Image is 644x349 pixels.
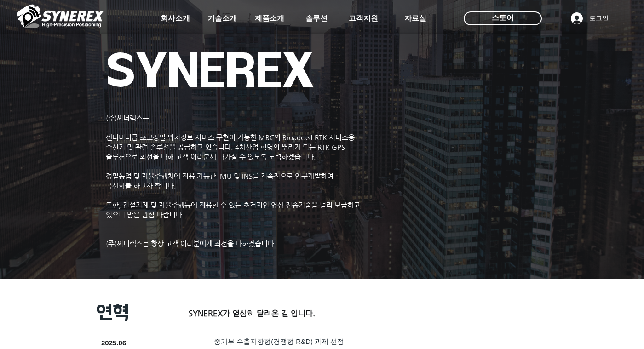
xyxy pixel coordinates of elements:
[97,303,129,323] span: 연혁
[106,182,176,189] span: 국산화를 하고자 합니다.
[106,133,355,141] span: 센티미터급 초고정밀 위치정보 서비스 구현이 가능한 MBC의 Broadcast RTK 서비스용
[586,14,612,23] span: 로그인
[161,14,190,23] span: 회사소개
[106,172,333,180] span: 정밀농업 및 자율주행차에 적용 가능한 IMU 및 INS를 지속적으로 연구개발하여
[349,14,378,23] span: 고객지원
[392,9,438,28] a: 자료실
[247,9,293,28] a: 제품소개
[207,14,237,23] span: 기술소개
[293,9,339,28] a: 솔루션
[106,143,345,151] span: 수신기 및 관련 솔루션을 공급하고 있습니다. 4차산업 혁명의 뿌리가 되는 RTK GPS
[106,201,360,218] span: ​또한, 건설기계 및 자율주행등에 적용할 수 있는 초저지연 영상 전송기술을 널리 보급하고 있으니 많은 관심 바랍니다.
[189,309,315,318] span: SYNEREX가 열심히 달려온 길 입니다.
[464,11,542,25] div: 스토어
[255,14,284,23] span: 제품소개
[199,9,245,28] a: 기술소개
[214,338,344,345] span: ​중기부 수출지향형(경쟁형 R&D) 과제 선정
[106,240,276,247] span: (주)씨너렉스는 항상 고객 여러분에게 최선을 다하겠습니다.
[404,14,426,23] span: 자료실
[101,339,126,347] span: 2025.06
[492,13,514,23] span: 스토어
[106,153,316,160] span: 솔루션으로 최선을 다해 고객 여러분께 다가설 수 있도록 노력하겠습니다.
[152,9,198,28] a: 회사소개
[340,9,386,28] a: 고객지원
[564,10,615,27] button: 로그인
[17,2,104,30] img: 씨너렉스_White_simbol_대지 1.png
[305,14,328,23] span: 솔루션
